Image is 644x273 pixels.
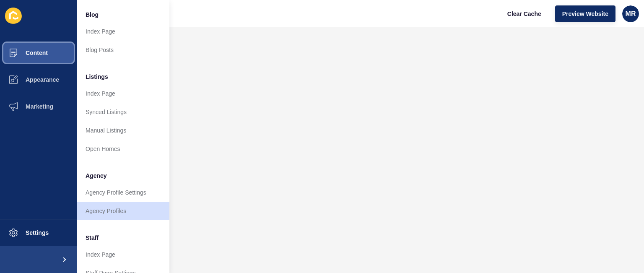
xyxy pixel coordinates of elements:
span: MR [626,10,636,18]
a: Index Page [77,22,169,41]
a: Index Page [77,84,169,103]
a: Index Page [77,245,169,264]
button: Preview Website [555,5,615,22]
a: Agency Profiles [77,202,169,220]
button: Clear Cache [500,5,548,22]
a: Agency Profile Settings [77,183,169,202]
span: Blog [86,10,99,19]
span: Clear Cache [507,10,541,18]
a: Open Homes [77,140,169,158]
span: Agency [86,172,107,180]
span: Listings [86,73,108,81]
a: Synced Listings [77,103,169,121]
span: Staff [86,234,99,242]
a: Manual Listings [77,121,169,140]
a: Blog Posts [77,41,169,59]
span: Preview Website [562,10,608,18]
